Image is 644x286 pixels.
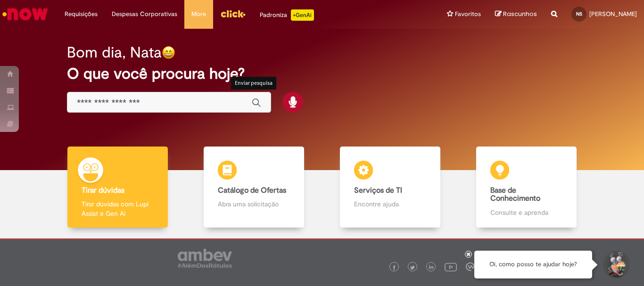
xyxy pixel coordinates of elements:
span: Favoritos [455,9,481,19]
p: Tirar dúvidas com Lupi Assist e Gen Ai [82,199,153,218]
img: ServiceNow [1,5,50,24]
a: Rascunhos [495,10,537,19]
button: Iniciar Conversa de Suporte [602,251,630,279]
span: Rascunhos [503,9,537,18]
img: happy-face.png [162,46,175,59]
p: +GenAi [291,9,314,21]
p: Consulte e aprenda [490,208,562,217]
img: click_logo_yellow_360x200.png [220,7,246,21]
a: Tirar dúvidas Tirar dúvidas com Lupi Assist e Gen Ai [50,147,186,228]
b: Catálogo de Ofertas [218,186,286,195]
h2: O que você procura hoje? [67,65,577,82]
p: Abra uma solicitação [218,199,289,209]
b: Tirar dúvidas [82,186,124,195]
b: Serviços de TI [354,186,402,195]
span: More [191,9,206,19]
p: Encontre ajuda [354,199,426,209]
div: Padroniza [260,9,314,21]
span: Requisições [65,9,98,19]
span: Despesas Corporativas [112,9,177,19]
a: Serviços de TI Encontre ajuda [322,147,458,228]
span: [PERSON_NAME] [589,10,637,18]
a: Catálogo de Ofertas Abra uma solicitação [186,147,322,228]
img: logo_footer_youtube.png [445,261,457,273]
img: logo_footer_facebook.png [392,265,396,270]
div: Oi, como posso te ajudar hoje? [474,251,592,278]
img: logo_footer_twitter.png [410,265,415,270]
b: Base de Conhecimento [490,186,540,204]
img: logo_footer_workplace.png [466,262,474,271]
h2: Bom dia, Nata [67,44,162,61]
a: Base de Conhecimento Consulte e aprenda [458,147,594,228]
img: logo_footer_linkedin.png [429,265,434,270]
img: logo_footer_ambev_rotulo_gray.png [178,249,232,268]
span: NS [576,11,582,17]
